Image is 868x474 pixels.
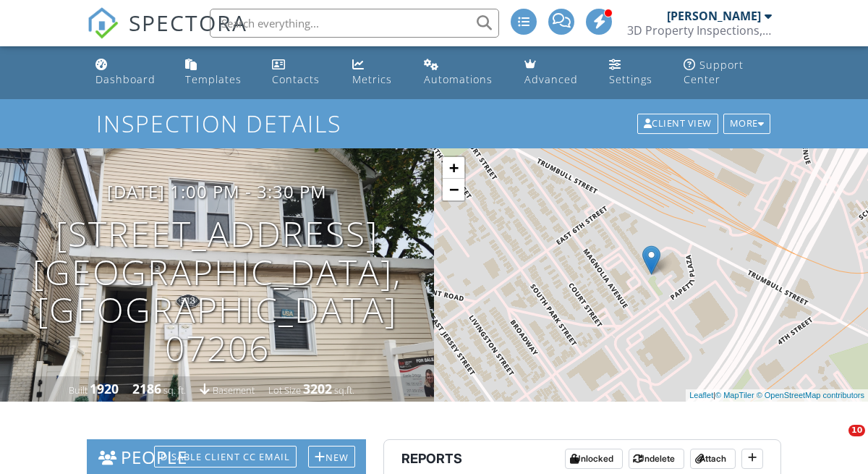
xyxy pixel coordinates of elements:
a: Leaflet [689,391,713,399]
a: © MapTiler [715,391,754,399]
a: Advanced [519,52,592,93]
a: Client View [636,116,722,129]
div: New [308,446,355,467]
h3: [DATE] 1:00 pm - 3:30 pm [107,182,327,201]
a: Settings [603,52,667,93]
span: SPECTORA [129,7,247,38]
span: basement [213,384,255,397]
div: Metrics [352,72,392,86]
div: Settings [609,72,652,86]
span: Lot Size [268,384,301,397]
span: Built [69,384,88,397]
div: [PERSON_NAME] [667,9,761,23]
div: More [723,114,771,134]
div: 3202 [303,380,332,397]
div: | [686,389,868,402]
div: Templates [185,72,242,86]
h1: [STREET_ADDRESS] [GEOGRAPHIC_DATA], [GEOGRAPHIC_DATA] 07206 [23,215,411,368]
a: Contacts [266,52,335,93]
div: Dashboard [95,72,156,86]
a: © OpenStreetMap contributors [757,391,864,399]
div: Disable Client CC Email [154,446,297,467]
h1: Inspection Details [96,111,772,136]
div: 1920 [90,380,119,397]
span: sq.ft. [334,384,354,397]
a: Automations (Basic) [418,52,507,93]
div: Contacts [272,72,320,86]
div: Client View [637,114,718,134]
div: Advanced [524,72,578,86]
div: Support Center [684,58,744,86]
div: 2186 [132,380,161,397]
a: Support Center [678,52,778,93]
div: 3D Property Inspections, LLC [627,23,772,38]
a: Zoom in [443,157,464,179]
span: 10 [848,425,865,436]
input: Search everything... [210,9,499,38]
a: Metrics [346,52,407,93]
iframe: Intercom live chat [819,425,854,460]
a: SPECTORA [87,20,247,50]
span: sq. ft. [163,384,186,397]
a: Zoom out [443,179,464,200]
a: Templates [179,52,255,93]
img: The Best Home Inspection Software - Spectora [87,7,119,39]
a: Dashboard [90,52,168,93]
div: Automations [424,72,493,86]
